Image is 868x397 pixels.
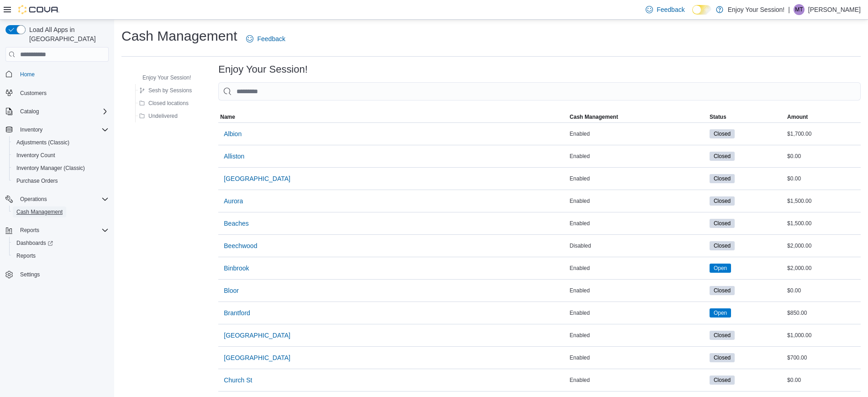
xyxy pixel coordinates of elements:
[224,331,290,340] span: [GEOGRAPHIC_DATA]
[9,249,112,262] button: Reports
[16,269,43,280] a: Settings
[714,331,731,339] span: Closed
[785,375,861,386] div: $0.00
[224,152,244,161] span: Alliston
[220,169,294,188] button: [GEOGRAPHIC_DATA]
[710,129,735,138] span: Closed
[142,74,191,81] span: Enjoy Your Session!
[714,175,731,183] span: Closed
[136,98,192,109] button: Closed locations
[18,5,59,14] img: Cova
[692,5,711,15] input: Dark Mode
[218,82,861,101] input: This is a search bar. As you type, the results lower in the page will automatically filter.
[2,123,112,136] button: Inventory
[568,128,708,139] div: Enabled
[710,241,735,250] span: Closed
[9,162,112,175] button: Inventory Manager (Classic)
[2,105,112,118] button: Catalog
[16,225,109,236] span: Reports
[20,271,40,278] span: Settings
[568,218,708,229] div: Enabled
[16,194,51,205] button: Operations
[568,330,708,341] div: Enabled
[13,250,39,261] a: Reports
[13,175,62,186] a: Purchase Orders
[785,218,861,229] div: $1,500.00
[710,152,735,161] span: Closed
[785,151,861,162] div: $0.00
[785,263,861,274] div: $2,000.00
[220,147,248,165] button: Alliston
[257,34,285,43] span: Feedback
[16,194,109,205] span: Operations
[16,239,53,247] span: Dashboards
[568,111,708,122] button: Cash Management
[13,206,109,217] span: Cash Management
[13,163,109,174] span: Inventory Manager (Classic)
[220,281,242,300] button: Bloor
[785,240,861,251] div: $2,000.00
[16,68,109,79] span: Home
[224,286,239,295] span: Bloor
[220,259,253,277] button: Binbrook
[2,86,112,100] button: Customers
[2,224,112,237] button: Reports
[224,196,243,206] span: Aurora
[121,27,237,45] h1: Cash Management
[568,375,708,386] div: Enabled
[20,71,35,78] span: Home
[570,113,618,121] span: Cash Management
[568,173,708,184] div: Enabled
[218,111,568,122] button: Name
[13,137,73,148] a: Adjustments (Classic)
[808,4,861,15] p: [PERSON_NAME]
[224,353,290,362] span: [GEOGRAPHIC_DATA]
[795,4,803,15] span: MT
[714,309,727,317] span: Open
[5,64,109,305] nav: Complex example
[9,237,112,249] a: Dashboards
[20,90,47,97] span: Customers
[16,269,109,280] span: Settings
[136,85,195,96] button: Sesh by Sessions
[710,174,735,183] span: Closed
[785,352,861,363] div: $700.00
[785,128,861,139] div: $1,700.00
[785,307,861,318] div: $850.00
[785,111,861,122] button: Amount
[714,376,731,384] span: Closed
[2,268,112,281] button: Settings
[16,152,55,159] span: Inventory Count
[787,113,808,121] span: Amount
[16,139,69,146] span: Adjustments (Classic)
[220,326,294,344] button: [GEOGRAPHIC_DATA]
[710,286,735,295] span: Closed
[785,196,861,206] div: $1,500.00
[13,137,109,148] span: Adjustments (Classic)
[224,264,249,273] span: Binbrook
[9,136,112,149] button: Adjustments (Classic)
[714,152,731,160] span: Closed
[710,113,726,121] span: Status
[220,125,245,143] button: Albion
[224,219,248,228] span: Beaches
[13,150,109,161] span: Inventory Count
[220,113,235,121] span: Name
[16,106,42,117] button: Catalog
[788,4,790,15] p: |
[794,4,805,15] div: Matthew Topic
[785,330,861,341] div: $1,000.00
[130,72,195,83] button: Enjoy Your Session!
[657,5,684,14] span: Feedback
[710,219,735,228] span: Closed
[714,242,731,250] span: Closed
[13,175,109,186] span: Purchase Orders
[20,108,39,115] span: Catalog
[568,151,708,162] div: Enabled
[568,285,708,296] div: Enabled
[148,100,189,107] span: Closed locations
[16,106,109,117] span: Catalog
[13,206,66,217] a: Cash Management
[710,196,735,206] span: Closed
